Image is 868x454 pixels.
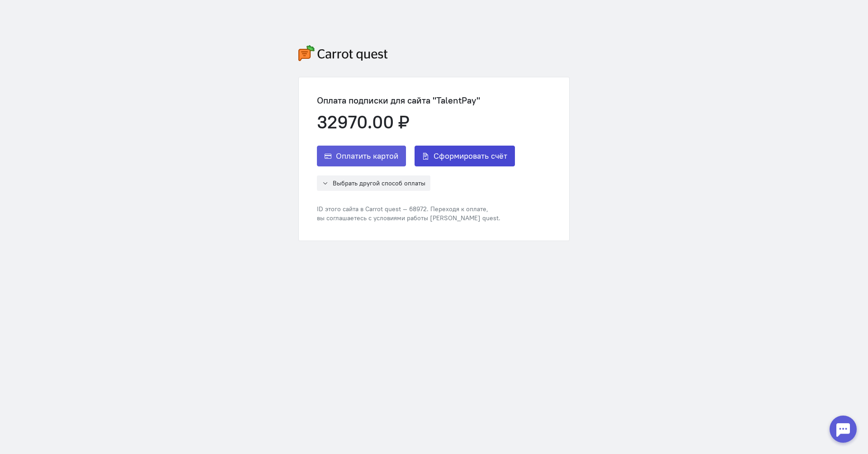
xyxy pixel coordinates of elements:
button: Выбрать другой способ оплаты [317,175,430,191]
span: Сформировать счёт [434,151,507,161]
div: Оплата подписки для сайта "TalentPay" [317,95,515,105]
img: carrot-quest-logo.svg [298,45,388,61]
button: Оплатить картой [317,146,406,166]
div: 32970.00 ₽ [317,112,515,132]
span: Оплатить картой [336,151,398,161]
span: Выбрать другой способ оплаты [333,179,425,187]
button: Сформировать счёт [415,146,515,166]
div: ID этого сайта в Carrot quest — 68972. Переходя к оплате, вы соглашаетесь с условиями работы [PER... [317,204,515,222]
